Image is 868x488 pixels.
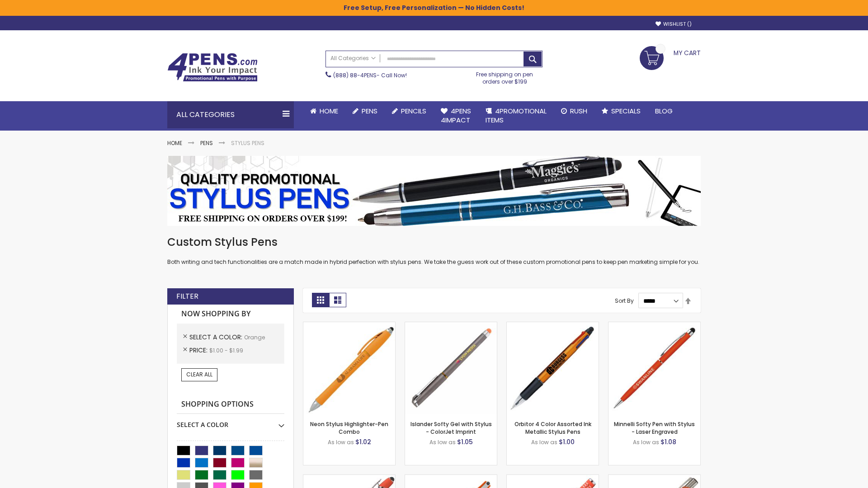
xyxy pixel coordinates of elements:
[231,139,264,147] strong: Stylus Pens
[345,101,385,121] a: Pens
[486,106,547,125] span: 4PROMOTIONAL ITEMS
[457,437,473,446] span: $1.05
[167,235,701,249] h1: Custom Stylus Pens
[310,420,388,435] a: Neon Stylus Highlighter-Pen Combo
[655,106,673,116] span: Blog
[186,371,212,378] span: Clear All
[507,322,599,414] img: Orbitor 4 Color Assorted Ink Metallic Stylus Pens-Orange
[303,322,395,414] img: Neon Stylus Highlighter-Pen Combo-Orange
[648,101,680,121] a: Blog
[333,71,407,79] span: - Call Now!
[559,437,575,446] span: $1.00
[244,333,265,341] span: Orange
[355,437,371,446] span: $1.02
[385,101,434,121] a: Pencils
[478,101,554,131] a: 4PROMOTIONALITEMS
[467,67,543,85] div: Free shipping on pen orders over $199
[609,322,700,329] a: Minnelli Softy Pen with Stylus - Laser Engraved-Orange
[609,322,700,414] img: Minnelli Softy Pen with Stylus - Laser Engraved-Orange
[405,322,497,329] a: Islander Softy Gel with Stylus - ColorJet Imprint-Orange
[177,305,284,324] strong: Now Shopping by
[333,71,377,79] a: (888) 88-4PENS
[514,420,591,435] a: Orbitor 4 Color Assorted Ink Metallic Stylus Pens
[434,101,478,131] a: 4Pens4impact
[656,21,692,28] a: Wishlist
[609,474,700,482] a: Tres-Chic Softy Brights with Stylus Pen - Laser-Orange
[328,438,354,446] span: As low as
[189,333,244,342] span: Select A Color
[531,438,557,446] span: As low as
[615,297,634,305] label: Sort By
[570,106,587,116] span: Rush
[209,347,243,354] span: $1.00 - $1.99
[320,106,338,116] span: Home
[177,414,284,429] div: Select A Color
[177,395,284,414] strong: Shopping Options
[441,106,471,125] span: 4Pens 4impact
[611,106,641,116] span: Specials
[507,322,599,329] a: Orbitor 4 Color Assorted Ink Metallic Stylus Pens-Orange
[303,474,395,482] a: 4P-MS8B-Orange
[594,101,648,121] a: Specials
[181,368,217,381] a: Clear All
[303,101,345,121] a: Home
[429,438,456,446] span: As low as
[330,55,376,62] span: All Categories
[189,346,209,355] span: Price
[410,420,492,435] a: Islander Softy Gel with Stylus - ColorJet Imprint
[167,101,294,128] div: All Categories
[633,438,659,446] span: As low as
[405,322,497,414] img: Islander Softy Gel with Stylus - ColorJet Imprint-Orange
[167,156,701,226] img: Stylus Pens
[200,139,213,147] a: Pens
[167,53,258,82] img: 4Pens Custom Pens and Promotional Products
[660,437,676,446] span: $1.08
[312,293,329,307] strong: Grid
[326,51,380,66] a: All Categories
[362,106,377,116] span: Pens
[401,106,426,116] span: Pencils
[554,101,594,121] a: Rush
[167,139,182,147] a: Home
[303,322,395,329] a: Neon Stylus Highlighter-Pen Combo-Orange
[614,420,695,435] a: Minnelli Softy Pen with Stylus - Laser Engraved
[507,474,599,482] a: Marin Softy Pen with Stylus - Laser Engraved-Orange
[176,291,198,301] strong: Filter
[167,235,701,266] div: Both writing and tech functionalities are a match made in hybrid perfection with stylus pens. We ...
[405,474,497,482] a: Avendale Velvet Touch Stylus Gel Pen-Orange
